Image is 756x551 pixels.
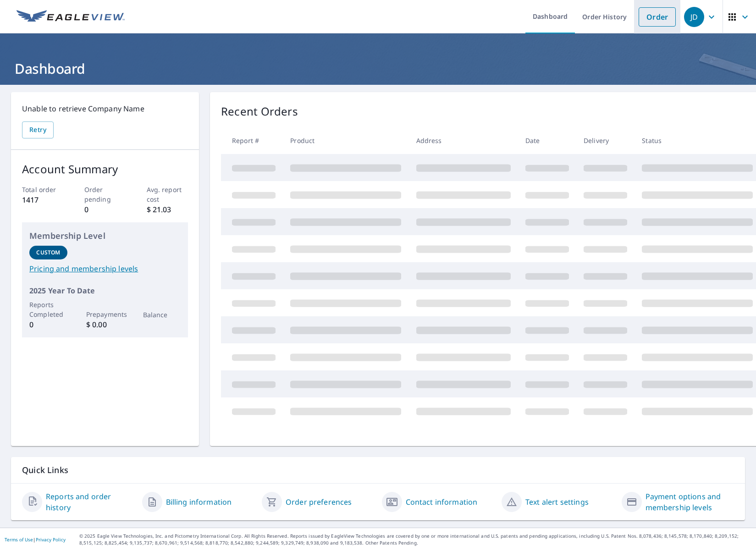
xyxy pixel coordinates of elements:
[22,185,64,194] p: Total order
[409,127,518,154] th: Address
[86,319,124,330] p: $ 0.00
[5,536,33,543] a: Terms of Use
[525,496,589,507] a: Text alert settings
[29,300,67,319] p: Reports Completed
[22,464,734,476] p: Quick Links
[22,103,188,114] p: Unable to retrieve Company Name
[166,496,232,507] a: Billing information
[22,121,54,138] button: Retry
[29,319,67,330] p: 0
[639,7,676,27] a: Order
[29,230,181,242] p: Membership Level
[518,127,576,154] th: Date
[79,533,751,546] p: © 2025 Eagle View Technologies, Inc. and Pictometry International Corp. All Rights Reserved. Repo...
[29,263,181,274] a: Pricing and membership levels
[29,124,46,136] span: Retry
[5,537,66,542] p: |
[11,59,745,78] h1: Dashboard
[84,185,126,204] p: Order pending
[22,194,64,205] p: 1417
[36,248,60,257] p: Custom
[221,127,283,154] th: Report #
[406,496,478,507] a: Contact information
[29,285,181,296] p: 2025 Year To Date
[22,161,188,177] p: Account Summary
[221,103,298,120] p: Recent Orders
[147,185,188,204] p: Avg. report cost
[646,491,734,513] a: Payment options and membership levels
[143,310,181,320] p: Balance
[283,127,408,154] th: Product
[286,496,352,507] a: Order preferences
[17,10,125,24] img: EV Logo
[36,536,66,543] a: Privacy Policy
[86,309,124,319] p: Prepayments
[46,491,135,513] a: Reports and order history
[684,7,704,27] div: JD
[84,204,126,215] p: 0
[147,204,188,215] p: $ 21.03
[576,127,635,154] th: Delivery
